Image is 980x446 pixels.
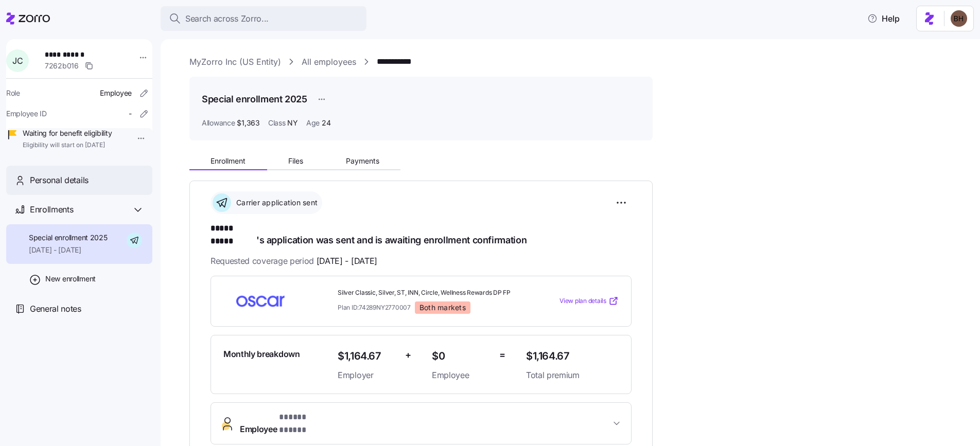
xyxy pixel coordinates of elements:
span: Requested coverage period [211,255,377,267]
span: Plan ID: 74289NY2770007 [338,303,411,312]
span: Payments [346,157,379,165]
span: + [405,348,411,363]
h1: 's application was sent and is awaiting enrollment confirmation [211,222,632,246]
span: Eligibility will start on [DATE] [23,141,112,150]
span: Employee [240,411,329,436]
span: NY [287,118,297,128]
span: Allowance [202,118,235,128]
span: Class [268,118,286,128]
span: = [499,348,505,363]
span: Help [867,12,900,25]
span: Total premium [526,369,619,382]
span: $1,164.67 [338,348,397,365]
a: View plan details [559,296,619,306]
span: Personal details [30,174,89,187]
span: $1,363 [237,118,259,128]
span: Employee [100,88,132,98]
button: Search across Zorro... [161,6,366,31]
a: MyZorro Inc (US Entity) [189,56,281,68]
span: Monthly breakdown [223,348,300,361]
span: Silver Classic, Silver, ST, INN, Circle, Wellness Rewards DP FP [338,289,518,297]
span: $1,164.67 [526,348,619,365]
h1: Special enrollment 2025 [202,93,307,105]
span: Waiting for benefit eligibility [23,128,112,138]
span: General notes [30,302,81,315]
button: Help [859,8,908,29]
span: 7262b016 [45,61,79,71]
span: Carrier application sent [233,198,318,208]
span: - [129,109,132,119]
span: Both markets [419,303,466,312]
img: c3c218ad70e66eeb89914ccc98a2927c [951,10,967,27]
span: Special enrollment 2025 [29,233,108,243]
span: Age [306,118,320,128]
span: Role [6,88,20,98]
span: Employee ID [6,109,47,119]
img: Oscar [223,289,297,313]
span: 24 [322,118,330,128]
span: $0 [432,348,491,365]
span: J C [12,57,23,65]
span: Employer [338,369,397,382]
span: Files [288,157,303,165]
span: New enrollment [45,274,96,284]
span: View plan details [559,296,606,306]
span: [DATE] - [DATE] [317,255,377,267]
span: Search across Zorro... [185,12,269,25]
span: Employee [432,369,491,382]
span: Enrollments [30,203,73,216]
a: All employees [302,56,356,68]
span: Enrollment [211,157,246,165]
span: [DATE] - [DATE] [29,245,108,255]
